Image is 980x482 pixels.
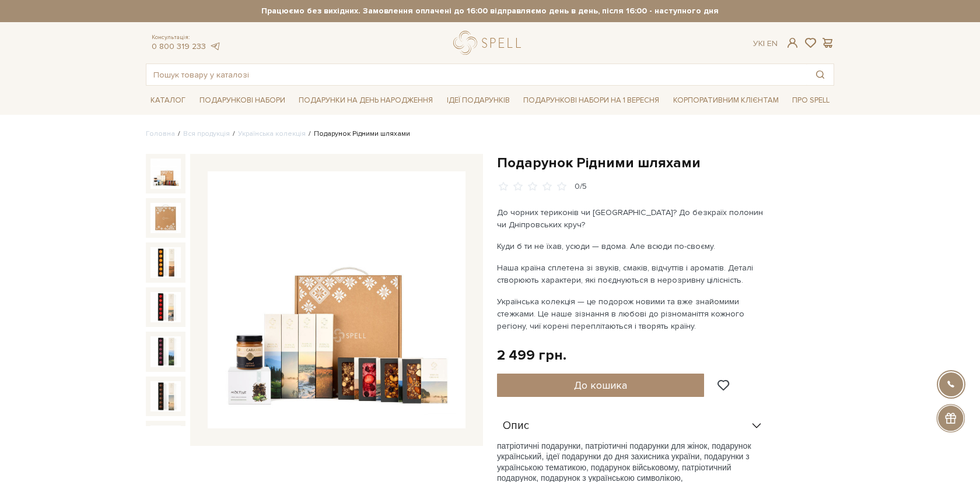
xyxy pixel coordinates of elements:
img: Подарунок Рідними шляхами [150,381,181,411]
a: 0 800 319 233 [152,41,206,51]
span: | [763,38,765,48]
a: Ідеї подарунків [442,92,514,110]
div: 2 499 грн. [497,346,566,364]
a: Каталог [146,92,190,110]
p: Куди б ти не їхав, усюди — вдома. Але всюди по-своєму. [497,240,771,252]
strong: Працюємо без вихідних. Замовлення оплачені до 16:00 відправляємо день в день, після 16:00 - насту... [146,6,834,16]
img: Подарунок Рідними шляхами [208,171,466,429]
p: Українська колекція — це подорож новими та вже знайомими стежками. Це наше зізнання в любові до р... [497,295,771,332]
img: Подарунок Рідними шляхами [150,203,181,233]
img: Подарунок Рідними шляхами [150,336,181,367]
a: Головна [146,129,175,138]
button: Пошук товару у каталозі [807,64,834,85]
a: Подарункові набори [195,92,290,110]
p: До чорних териконів чи [GEOGRAPHIC_DATA]? До безкраїх полонин чи Дніпровських круч? [497,206,771,231]
a: logo [453,31,526,55]
img: Подарунок Рідними шляхами [150,159,181,189]
a: En [767,38,778,48]
h1: Подарунок Рідними шляхами [497,154,834,172]
img: Подарунок Рідними шляхами [150,292,181,322]
span: Опис [503,421,529,431]
div: Ук [753,38,778,49]
p: Наша країна сплетена зі звуків, смаків, відчуттів і ароматів. Деталі створюють характери, які поє... [497,262,771,286]
li: Подарунок Рідними шляхами [306,129,410,139]
input: Пошук товару у каталозі [146,64,807,85]
a: Вся продукція [183,129,230,138]
a: Корпоративним клієнтам [668,90,783,110]
a: Подарунки на День народження [294,92,437,110]
img: Подарунок Рідними шляхами [150,247,181,277]
a: telegram [209,41,220,51]
a: Подарункові набори на 1 Вересня [519,90,664,110]
a: Українська колекція [238,129,306,138]
div: 0/5 [575,181,587,192]
span: Консультація: [152,34,220,41]
a: Про Spell [787,92,834,110]
span: До кошика [574,379,627,392]
img: Подарунок Рідними шляхами [150,425,181,456]
button: До кошика [497,374,704,397]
